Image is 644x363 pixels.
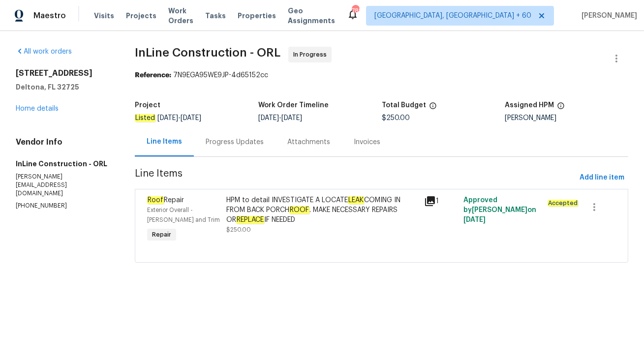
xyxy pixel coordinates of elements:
[576,169,628,187] button: Add line item
[181,115,201,121] span: [DATE]
[135,70,628,80] div: 7N9EGA95WE9JP-4d65152cc
[16,202,111,210] p: [PHONE_NUMBER]
[289,206,309,214] em: ROOF
[505,102,554,109] h5: Assigned HPM
[226,195,418,225] div: HPM to detail INVESTIGATE A LOCATE COMING IN FROM BACK PORCH . MAKE NECESSARY REPAIRS OR IF NEEDED
[206,137,264,147] div: Progress Updates
[148,230,175,240] span: Repair
[578,11,637,21] span: [PERSON_NAME]
[505,115,628,121] div: [PERSON_NAME]
[238,11,276,21] span: Properties
[16,68,111,78] h2: [STREET_ADDRESS]
[147,207,220,223] span: Exterior Overall - [PERSON_NAME] and Trim
[429,102,437,115] span: The total cost of line items that have been proposed by Opendoor. This sum includes line items th...
[94,11,114,21] span: Visits
[348,196,364,204] em: LEAK
[557,102,565,115] span: The hpm assigned to this work order.
[16,105,59,112] a: Home details
[135,102,160,109] h5: Project
[424,195,458,207] div: 1
[382,115,410,121] span: $250.00
[147,196,184,204] span: Repair
[226,227,251,233] span: $250.00
[382,102,426,109] h5: Total Budget
[352,6,359,16] div: 788
[157,115,201,121] span: -
[16,82,111,92] h5: Deltona, FL 32725
[168,6,193,26] span: Work Orders
[258,115,302,121] span: -
[288,6,335,26] span: Geo Assignments
[16,137,111,147] h4: Vendor Info
[287,137,330,147] div: Attachments
[135,47,280,59] span: InLine Construction - ORL
[293,50,331,60] span: In Progress
[16,173,111,198] p: [PERSON_NAME][EMAIL_ADDRESS][DOMAIN_NAME]
[33,11,66,21] span: Maestro
[281,115,302,121] span: [DATE]
[147,137,182,147] div: Line Items
[135,169,576,187] span: Line Items
[147,196,164,204] em: Roof
[548,200,578,207] em: Accepted
[236,216,264,224] em: REPLACE
[16,48,72,55] a: All work orders
[157,115,178,121] span: [DATE]
[205,12,226,19] span: Tasks
[580,172,624,184] span: Add line item
[16,159,111,169] h5: InLine Construction - ORL
[258,115,279,121] span: [DATE]
[258,102,329,109] h5: Work Order Timeline
[126,11,156,21] span: Projects
[354,137,380,147] div: Invoices
[374,11,531,21] span: [GEOGRAPHIC_DATA], [GEOGRAPHIC_DATA] + 60
[463,197,536,223] span: Approved by [PERSON_NAME] on
[135,114,155,122] em: Listed
[463,216,486,223] span: [DATE]
[135,72,171,79] b: Reference:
